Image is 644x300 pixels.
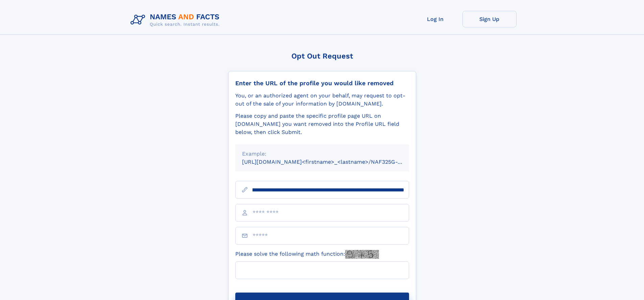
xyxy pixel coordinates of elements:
[235,92,409,108] div: You, or an authorized agent on your behalf, may request to opt-out of the sale of your informatio...
[235,112,409,136] div: Please copy and paste the specific profile page URL on [DOMAIN_NAME] you want removed into the Pr...
[242,150,402,158] div: Example:
[235,79,409,87] div: Enter the URL of the profile you would like removed
[408,11,462,27] a: Log In
[242,159,422,165] small: [URL][DOMAIN_NAME]<firstname>_<lastname>/NAF325G-xxxxxxxx
[462,11,517,27] a: Sign Up
[228,52,416,60] div: Opt Out Request
[128,11,225,29] img: Logo Names and Facts
[235,250,379,259] label: Please solve the following math function:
